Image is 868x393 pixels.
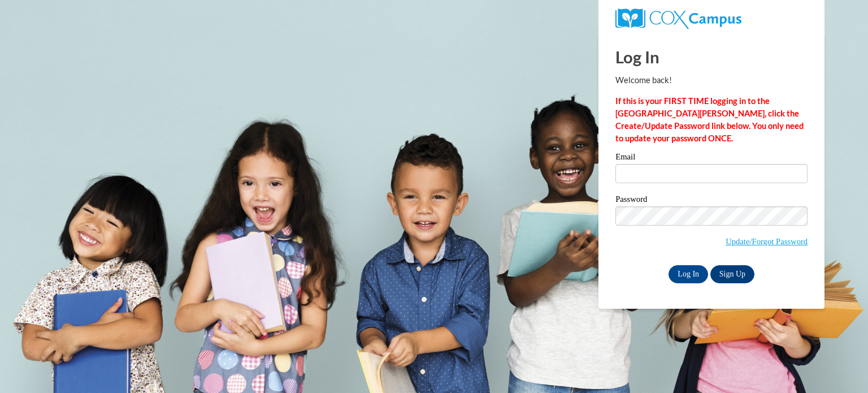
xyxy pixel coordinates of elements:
[615,153,808,164] label: Email
[726,237,808,246] a: Update/Forgot Password
[615,45,808,68] h1: Log In
[615,13,741,23] a: COX Campus
[615,8,741,29] img: COX Campus
[615,74,808,87] p: Welcome back!
[669,265,708,283] input: Log In
[615,96,804,143] strong: If this is your FIRST TIME logging in to the [GEOGRAPHIC_DATA][PERSON_NAME], click the Create/Upd...
[710,265,754,283] a: Sign Up
[615,195,808,206] label: Password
